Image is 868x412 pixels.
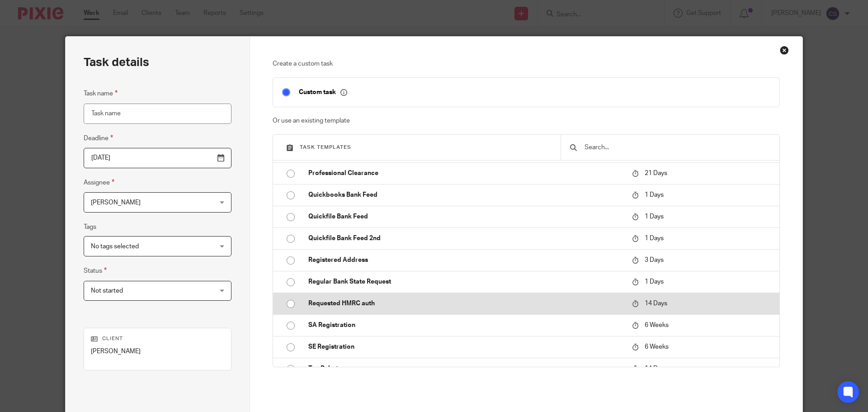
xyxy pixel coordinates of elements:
[273,59,780,68] p: Create a custom task
[308,234,623,243] p: Quickfile Bank Feed 2nd
[84,265,107,276] label: Status
[308,190,623,199] p: Quickbooks Bank Feed
[91,199,141,206] span: [PERSON_NAME]
[84,55,149,70] h2: Task details
[308,321,623,330] p: SA Registration
[645,257,664,263] span: 3 Days
[91,288,123,294] span: Not started
[84,148,231,168] input: Pick a date
[84,88,118,99] label: Task name
[645,213,664,220] span: 1 Days
[300,145,351,150] span: Task templates
[308,364,623,373] p: Tax Rebate
[645,344,669,350] span: 6 Weeks
[84,177,114,188] label: Assignee
[84,223,96,232] label: Tags
[308,299,623,308] p: Requested HMRC auth
[645,365,667,372] span: 14 Days
[645,300,667,307] span: 14 Days
[645,279,664,285] span: 1 Days
[645,170,667,176] span: 21 Days
[91,243,139,250] span: No tags selected
[273,116,780,125] p: Or use an existing template
[645,322,669,328] span: 6 Weeks
[780,46,789,55] div: Close this dialog window
[584,142,770,152] input: Search...
[91,347,224,356] p: [PERSON_NAME]
[645,192,664,198] span: 1 Days
[84,133,113,143] label: Deadline
[308,277,623,286] p: Regular Bank State Request
[308,212,623,221] p: Quickfile Bank Feed
[308,169,623,178] p: Professional Clearance
[299,88,347,96] p: Custom task
[84,104,231,124] input: Task name
[308,256,623,265] p: Registered Address
[308,342,623,351] p: SE Registration
[645,235,664,242] span: 1 Days
[91,335,224,342] p: Client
